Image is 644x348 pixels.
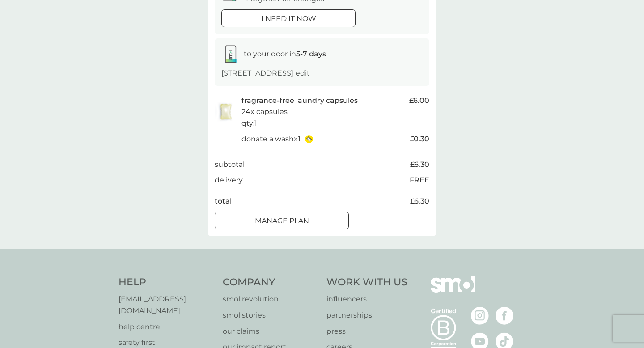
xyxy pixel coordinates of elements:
[221,68,310,79] p: [STREET_ADDRESS]
[244,50,326,58] span: to your door in
[215,212,349,229] button: Manage plan
[241,95,358,106] p: fragrance-free laundry capsules
[326,326,407,337] a: press
[410,159,429,170] span: £6.30
[431,276,475,306] img: smol
[119,276,214,289] h4: Help
[471,307,489,325] img: visit the smol Instagram page
[223,293,318,305] a: smol revolution
[296,50,326,58] strong: 5-7 days
[223,276,318,289] h4: Company
[296,69,310,77] a: edit
[241,118,257,129] p: qty : 1
[410,195,429,207] span: £6.30
[241,133,301,145] p: donate a wash x 1
[119,321,214,333] a: help centre
[496,307,513,325] img: visit the smol Facebook page
[261,13,316,25] p: i need it now
[223,310,318,321] a: smol stories
[215,159,245,170] p: subtotal
[215,174,243,186] p: delivery
[409,95,429,106] span: £6.00
[326,293,407,305] a: influencers
[119,293,214,316] a: [EMAIL_ADDRESS][DOMAIN_NAME]
[326,276,407,289] h4: Work With Us
[410,133,429,145] span: £0.30
[326,310,407,321] a: partnerships
[215,195,232,207] p: total
[241,106,288,118] p: 24x capsules
[223,326,318,337] a: our claims
[255,215,309,227] p: Manage plan
[410,174,429,186] p: FREE
[221,9,356,27] button: i need it now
